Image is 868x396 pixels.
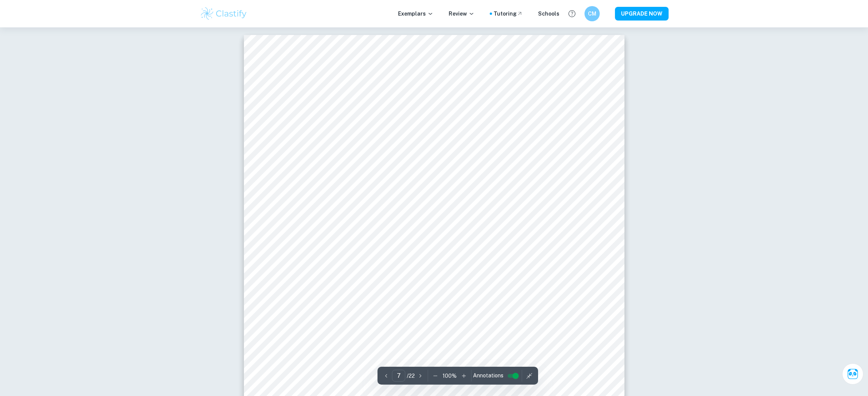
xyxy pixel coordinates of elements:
span: Annotations [473,372,503,380]
button: UPGRADE NOW [615,7,669,21]
p: Review [449,10,475,18]
a: Schools [538,10,559,18]
button: CM [585,6,600,21]
img: Clastify logo [200,6,248,21]
button: Help and Feedback [565,7,578,20]
p: 100 % [443,372,457,380]
p: Exemplars [398,10,433,18]
h6: CM [588,10,596,18]
p: / 22 [407,372,415,380]
a: Tutoring [494,10,523,18]
button: Ask Clai [842,363,863,385]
